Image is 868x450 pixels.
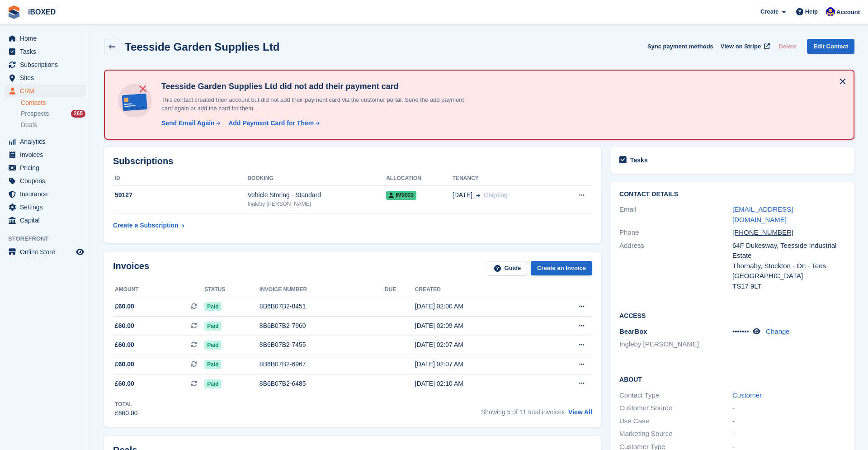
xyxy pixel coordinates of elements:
[453,190,472,200] span: [DATE]
[732,281,845,292] div: TS17 9LT
[21,109,85,118] a: Prospects 265
[630,156,648,164] h2: Tasks
[619,339,732,350] li: Ingleby [PERSON_NAME]
[732,416,845,426] div: -
[259,360,385,369] div: 8B6B07B2-6967
[115,400,138,408] div: Total
[20,175,74,187] span: Coupons
[20,201,74,213] span: Settings
[20,45,74,58] span: Tasks
[619,429,732,439] div: Marketing Source
[204,379,221,388] span: Paid
[647,39,713,54] button: Sync payment methods
[619,374,845,384] h2: About
[259,379,385,388] div: 8B6B07B2-6485
[115,379,134,388] span: £60.00
[113,171,247,186] th: ID
[204,283,259,297] th: Status
[826,7,835,16] img: Noor Rashid
[568,408,592,416] a: View All
[531,261,592,276] a: Create an Invoice
[619,191,845,198] h2: Contact Details
[732,327,749,335] span: •••••••
[20,32,74,45] span: Home
[113,283,204,297] th: Amount
[161,118,215,128] div: Send Email Again
[386,191,416,200] span: IM2022
[807,39,854,54] a: Edit Contact
[732,271,845,281] div: [GEOGRAPHIC_DATA]
[8,234,90,243] span: Storefront
[113,156,592,166] h2: Subscriptions
[415,283,542,297] th: Created
[386,171,453,186] th: Allocation
[20,188,74,200] span: Insurance
[619,241,732,292] div: Address
[75,246,85,257] a: Preview store
[116,81,154,120] img: no-card-linked-e7822e413c904bf8b177c4d89f31251c4716f9871600ec3ca5bfc59e148c83f4.svg
[204,302,221,311] span: Paid
[732,228,801,236] a: [PHONE_NUMBER]
[115,302,134,311] span: £60.00
[732,391,762,399] a: Customer
[20,246,74,258] span: Online Store
[158,95,474,113] p: This contact created their account but did not add their payment card via the customer portal. Se...
[732,241,845,261] div: 64F Dukesway, Teesside Industrial Estate
[5,71,85,84] a: menu
[717,39,772,54] a: View on Stripe
[21,120,85,130] a: Deals
[484,191,508,199] span: Ongoing
[204,360,221,369] span: Paid
[5,45,85,58] a: menu
[71,110,85,118] div: 265
[619,390,732,401] div: Contact Type
[775,39,800,54] button: Delete
[113,190,247,200] div: 59127
[259,283,385,297] th: Invoice number
[805,7,818,16] span: Help
[5,85,85,97] a: menu
[20,135,74,148] span: Analytics
[259,302,385,311] div: 8B6B07B2-8451
[385,283,415,297] th: Due
[732,429,845,439] div: -
[21,121,37,129] span: Deals
[21,99,85,107] a: Contacts
[5,135,85,148] a: menu
[619,204,732,225] div: Email
[619,227,732,238] div: Phone
[20,58,74,71] span: Subscriptions
[5,32,85,45] a: menu
[204,341,221,350] span: Paid
[247,171,386,186] th: Booking
[415,340,542,350] div: [DATE] 02:07 AM
[115,321,134,331] span: £60.00
[5,58,85,71] a: menu
[5,161,85,174] a: menu
[732,403,845,413] div: -
[113,217,184,234] a: Create a Subscription
[481,408,565,416] span: Showing 5 of 11 total invoices
[20,71,74,84] span: Sites
[836,8,860,17] span: Account
[225,118,321,128] a: Add Payment Card for Them
[24,5,59,19] a: iBOXED
[204,322,221,331] span: Paid
[20,85,74,97] span: CRM
[20,214,74,227] span: Capital
[228,118,314,128] div: Add Payment Card for Them
[721,42,761,51] span: View on Stripe
[7,5,21,19] img: stora-icon-8386f47178a22dfd0bd8f6a31ec36ba5ce8667c1dd55bd0f319d3a0aa187defe.svg
[732,261,845,271] div: Thornaby, Stockton - On - Tees
[488,261,528,276] a: Guide
[732,205,793,223] a: [EMAIL_ADDRESS][DOMAIN_NAME]
[5,246,85,258] a: menu
[115,340,134,350] span: £60.00
[415,379,542,388] div: [DATE] 02:10 AM
[619,327,647,335] span: BearBox
[158,81,474,92] h4: Teesside Garden Supplies Ltd did not add their payment card
[5,175,85,187] a: menu
[415,321,542,331] div: [DATE] 02:09 AM
[619,403,732,413] div: Customer Source
[453,171,557,186] th: Tenancy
